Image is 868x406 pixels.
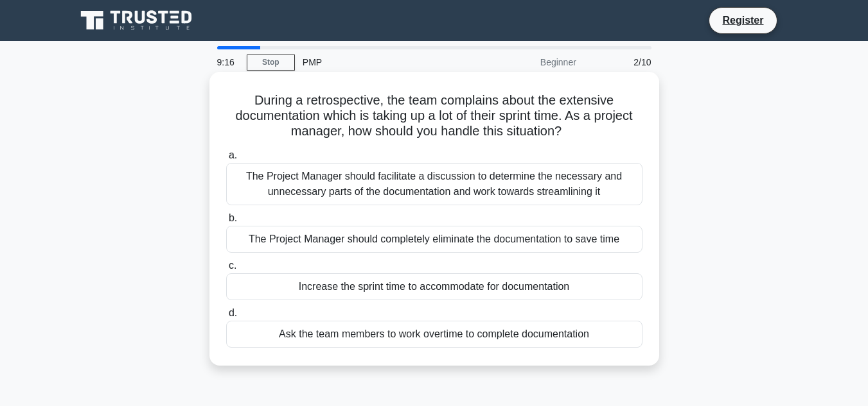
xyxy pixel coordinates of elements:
[229,212,237,223] span: b.
[226,273,642,300] div: Increase the sprint time to accommodate for documentation
[229,307,237,318] span: d.
[247,55,295,71] a: Stop
[226,321,642,348] div: Ask the team members to work overtime to complete documentation
[225,92,644,140] h5: During a retrospective, the team complains about the extensive documentation which is taking up a...
[229,149,237,160] span: a.
[295,49,472,75] div: PMP
[472,49,584,75] div: Beginner
[226,226,642,253] div: The Project Manager should completely eliminate the documentation to save time
[226,163,642,205] div: The Project Manager should facilitate a discussion to determine the necessary and unnecessary par...
[714,12,771,28] a: Register
[584,49,659,75] div: 2/10
[209,49,247,75] div: 9:16
[229,260,236,271] span: c.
